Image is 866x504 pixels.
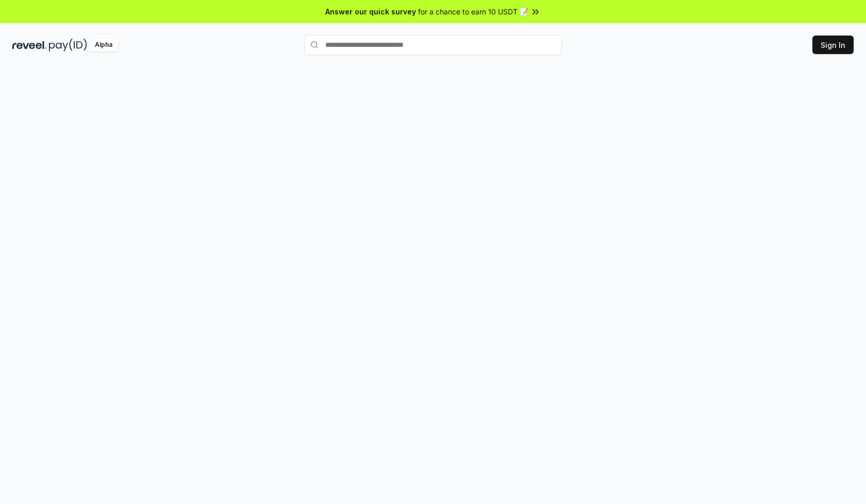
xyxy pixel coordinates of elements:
[12,39,47,51] img: reveel_dark
[325,6,416,17] span: Answer our quick survey
[418,6,528,17] span: for a chance to earn 10 USDT 📝
[89,39,118,51] div: Alpha
[812,36,854,54] button: Sign In
[49,39,87,51] img: pay_id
